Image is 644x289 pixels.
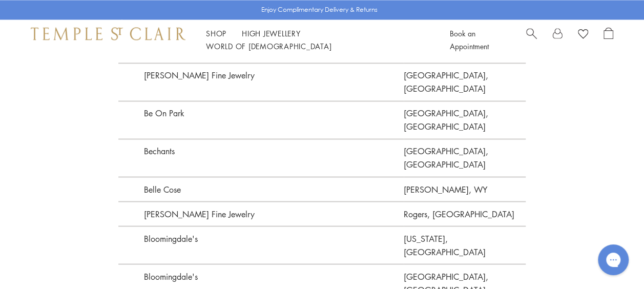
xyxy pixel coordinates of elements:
[404,138,526,176] a: [GEOGRAPHIC_DATA], [GEOGRAPHIC_DATA]
[118,100,404,138] p: Be On Park
[31,27,185,39] img: Temple St. Clair
[404,100,526,138] a: [GEOGRAPHIC_DATA], [GEOGRAPHIC_DATA]
[206,28,226,38] a: ShopShop
[261,5,378,15] p: Enjoy Complimentary Delivery & Returns
[404,176,526,201] a: [PERSON_NAME], WY
[404,225,526,263] a: [US_STATE], [GEOGRAPHIC_DATA]
[206,41,331,51] a: World of [DEMOGRAPHIC_DATA]World of [DEMOGRAPHIC_DATA]
[118,138,404,176] p: Bechants
[242,28,301,38] a: High JewelleryHigh Jewellery
[118,201,404,225] p: [PERSON_NAME] Fine Jewelry
[450,28,489,51] a: Book an Appointment
[526,27,537,53] a: Search
[578,27,588,43] a: View Wishlist
[404,63,526,100] a: [GEOGRAPHIC_DATA], [GEOGRAPHIC_DATA]
[604,27,613,53] a: Open Shopping Bag
[593,241,634,279] iframe: Gorgias live chat messenger
[404,201,526,225] a: Rogers, [GEOGRAPHIC_DATA]
[118,176,404,201] p: Belle Cose
[206,27,427,53] nav: Main navigation
[118,63,404,100] p: [PERSON_NAME] Fine Jewelry
[118,225,404,263] p: Bloomingdale's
